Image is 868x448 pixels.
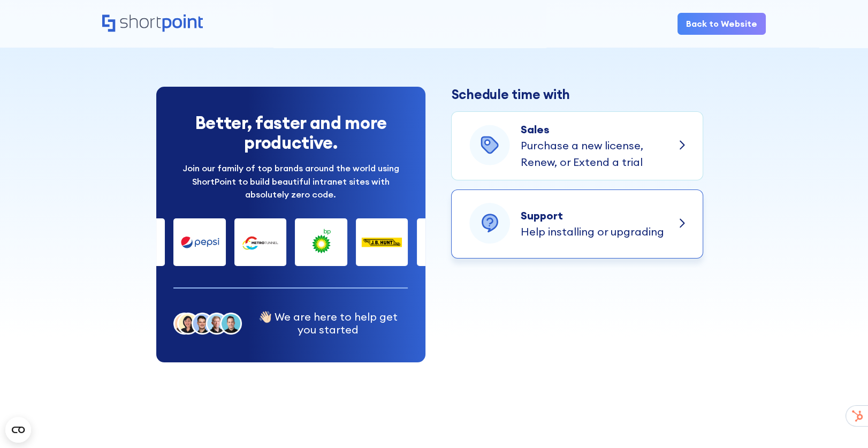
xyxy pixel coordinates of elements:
iframe: Chat Widget [814,397,868,448]
p: Purchase a new license, Renew, or Extend a trial [521,138,643,170]
div: Sales [521,122,643,138]
p: Help installing or upgrading [521,224,664,240]
div: Support [521,208,664,224]
div: Schedule time with [451,87,703,102]
button: Open CMP widget [5,417,31,443]
p: Join our family of top brands around the world using ShortPoint to build beautiful intranet sites... [173,162,408,201]
a: Home [102,14,203,33]
a: Back to Website [677,13,766,35]
div: 👋🏻 We are here to help get you started [248,310,408,337]
h1: Better, faster and more productive. [173,113,408,153]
